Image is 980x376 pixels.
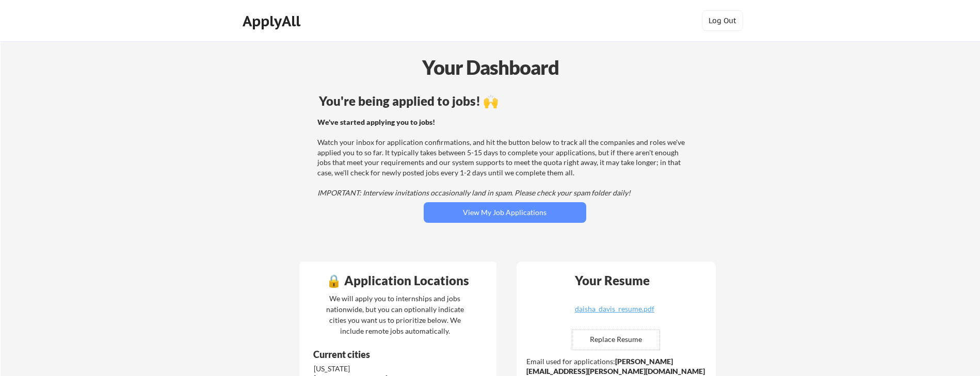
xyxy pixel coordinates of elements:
div: Current cities [313,350,456,359]
button: Log Out [702,10,743,31]
div: daisha_davis_resume.pdf [553,305,676,313]
button: View My Job Applications [424,202,586,223]
strong: We've started applying you to jobs! [317,118,435,126]
a: daisha_davis_resume.pdf [553,305,676,321]
div: We will apply you to internships and jobs nationwide, but you can optionally indicate cities you ... [324,293,466,336]
div: You're being applied to jobs! 🙌 [319,95,691,107]
em: IMPORTANT: Interview invitations occasionally land in spam. Please check your spam folder daily! [317,188,631,197]
strong: [PERSON_NAME][EMAIL_ADDRESS][PERSON_NAME][DOMAIN_NAME] [526,357,705,376]
div: ApplyAll [243,12,303,30]
div: Your Dashboard [1,53,980,82]
div: Your Resume [561,274,664,287]
div: 🔒 Application Locations [302,274,494,287]
div: Watch your inbox for application confirmations, and hit the button below to track all the compani... [317,117,689,198]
